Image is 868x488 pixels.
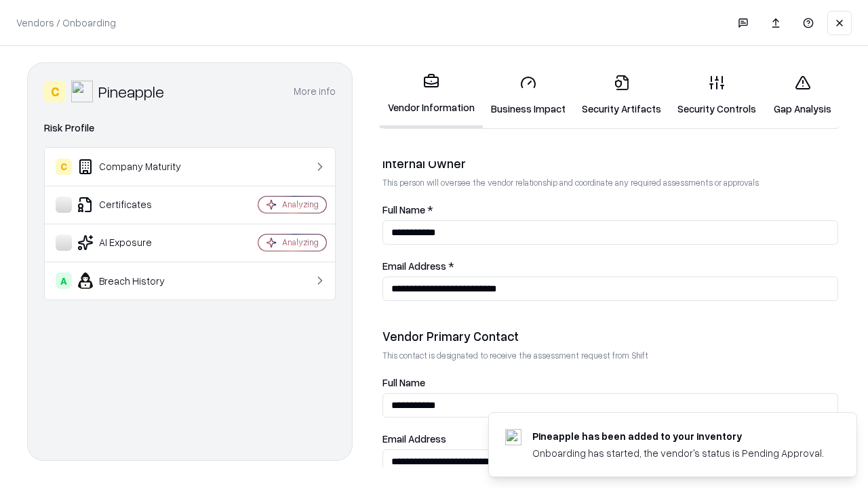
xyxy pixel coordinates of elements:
a: Vendor Information [380,62,483,128]
a: Gap Analysis [764,64,841,127]
div: Pineapple has been added to your inventory [532,429,824,443]
div: Risk Profile [44,120,336,136]
label: Full Name [382,378,838,388]
div: Company Maturity [56,159,218,175]
div: Pineapple [98,81,164,102]
label: Email Address * [382,261,838,271]
a: Business Impact [483,64,574,127]
p: This contact is designated to receive the assessment request from Shift [382,350,838,361]
p: This person will oversee the vendor relationship and coordinate any required assessments or appro... [382,177,838,188]
div: C [56,159,72,175]
div: AI Exposure [56,235,218,251]
img: Pineapple [71,81,93,102]
div: Onboarding has started, the vendor's status is Pending Approval. [532,446,824,460]
div: Analyzing [282,199,319,210]
div: Certificates [56,197,218,213]
a: Security Controls [669,64,764,127]
label: Email Address [382,434,838,444]
a: Security Artifacts [574,64,669,127]
div: Internal Owner [382,155,838,171]
button: More info [294,79,336,104]
label: Full Name * [382,205,838,215]
div: Breach History [56,272,218,289]
div: C [44,81,66,102]
div: A [56,272,72,289]
div: Vendor Primary Contact [382,328,838,344]
p: Vendors / Onboarding [16,16,116,30]
div: Analyzing [282,237,319,248]
img: pineappleenergy.com [505,429,521,445]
